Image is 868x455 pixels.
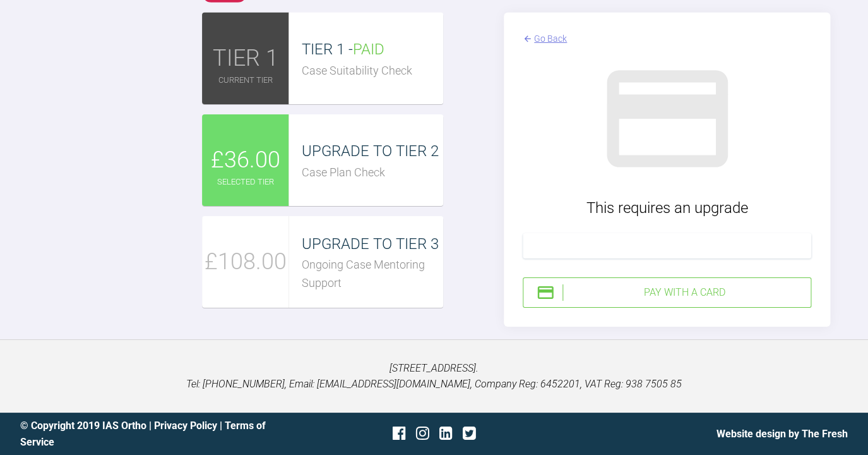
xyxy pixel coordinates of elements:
[716,428,848,440] a: Website design by The Fresh
[536,283,555,302] img: stripeIcon.ae7d7783.svg
[595,46,740,191] img: stripeGray.902526a8.svg
[353,40,384,58] span: PAID
[562,284,806,301] div: Pay with a Card
[205,244,287,281] span: £108.00
[20,360,848,392] p: [STREET_ADDRESS]. Tel: [PHONE_NUMBER], Email: [EMAIL_ADDRESS][DOMAIN_NAME], Company Reg: 6452201,...
[211,142,280,179] span: £36.00
[534,32,567,45] div: Go Back
[302,142,439,160] span: UPGRADE TO TIER 2
[20,418,296,450] div: © Copyright 2019 IAS Ortho | |
[302,235,439,253] span: UPGRADE TO TIER 3
[302,164,443,182] div: Case Plan Check
[302,40,384,58] span: TIER 1 -
[302,62,443,80] div: Case Suitability Check
[523,32,532,45] img: arrowBack.f0745bb9.svg
[213,40,278,77] span: TIER 1
[523,196,811,220] div: This requires an upgrade
[154,420,217,432] a: Privacy Policy
[302,256,443,293] div: Ongoing Case Mentoring Support
[531,240,803,252] iframe: Secure card payment input frame
[20,420,266,448] a: Terms of Service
